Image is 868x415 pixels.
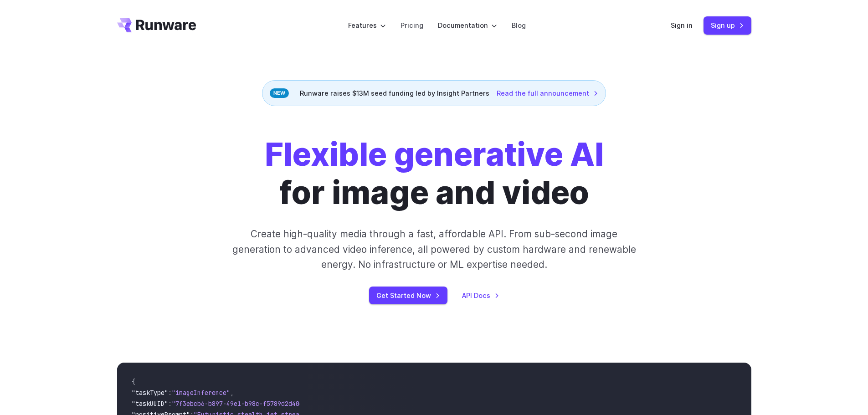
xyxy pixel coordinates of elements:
a: Blog [512,20,526,31]
label: Documentation [438,20,497,31]
span: "taskType" [132,389,168,397]
a: Read the full announcement [497,88,598,98]
div: Runware raises $13M seed funding led by Insight Partners [262,80,606,106]
p: Create high-quality media through a fast, affordable API. From sub-second image generation to adv... [231,226,637,272]
a: Sign up [704,16,751,34]
a: Get Started Now [369,287,447,304]
span: "imageInference" [172,389,230,397]
a: Go to / [117,18,196,32]
span: , [230,389,234,397]
span: "taskUUID" [132,400,168,408]
strong: Flexible generative AI [265,135,604,174]
span: "7f3ebcb6-b897-49e1-b98c-f5789d2d40d7" [172,400,310,408]
span: : [168,400,172,408]
a: API Docs [462,290,499,301]
label: Features [348,20,386,31]
span: : [168,389,172,397]
h1: for image and video [265,135,604,212]
a: Pricing [401,20,423,31]
span: { [132,378,135,386]
a: Sign in [671,20,693,31]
